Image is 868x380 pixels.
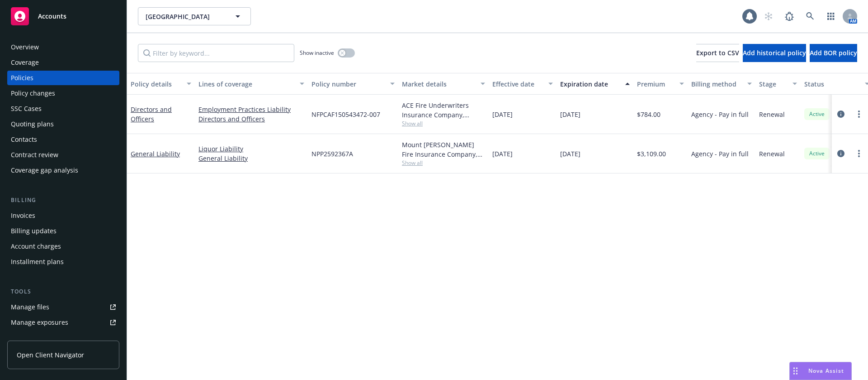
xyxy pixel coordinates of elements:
span: Renewal [759,110,785,119]
a: circleInformation [835,148,846,159]
div: Market details [402,79,475,89]
a: Overview [7,40,119,54]
div: Policy changes [11,86,55,101]
a: Contract review [7,148,119,162]
div: Billing [7,196,119,205]
a: Employment Practices Liability [198,105,304,114]
a: Search [801,7,819,25]
div: Effective date [492,79,543,89]
a: Manage certificates [7,331,119,345]
a: Directors and Officers [198,114,304,124]
button: Add BOR policy [810,44,857,62]
a: circleInformation [835,109,846,120]
a: SSC Cases [7,101,119,116]
div: Contacts [11,132,37,147]
div: Billing method [691,79,742,89]
a: Manage exposures [7,315,119,330]
a: Coverage gap analysis [7,163,119,178]
a: Report a Bug [780,7,798,25]
a: more [854,148,864,159]
a: Policies [7,71,119,85]
div: Invoices [11,208,35,223]
span: Active [808,110,826,118]
span: $3,109.00 [637,149,666,159]
button: Lines of coverage [195,73,308,95]
a: Billing updates [7,224,119,238]
div: Status [804,79,859,89]
a: Invoices [7,208,119,223]
button: Policy number [308,73,398,95]
button: Market details [398,73,489,95]
a: Start snowing [759,7,778,25]
div: Manage files [11,300,49,314]
div: Mount [PERSON_NAME] Fire Insurance Company, USLI, CRC Group [402,140,485,159]
div: Installment plans [11,255,64,269]
input: Filter by keyword... [138,44,294,62]
div: Premium [637,79,674,89]
div: Policy details [131,79,181,89]
button: [GEOGRAPHIC_DATA] [138,7,251,25]
div: Billing updates [11,224,57,238]
a: Directors and Officers [131,105,172,123]
span: NPP2592367A [311,149,353,159]
a: General Liability [131,149,180,158]
a: Switch app [822,7,840,25]
div: Manage exposures [11,315,68,330]
div: Account charges [11,239,61,254]
button: Nova Assist [789,362,852,380]
a: Liquor Liability [198,144,304,154]
span: Nova Assist [808,367,844,375]
div: Lines of coverage [198,79,294,89]
span: Accounts [38,13,66,20]
span: [GEOGRAPHIC_DATA] [146,12,224,21]
button: Effective date [489,73,557,95]
a: Coverage [7,55,119,70]
div: Expiration date [560,79,620,89]
div: Overview [11,40,39,54]
span: Add historical policy [743,48,806,57]
a: Account charges [7,239,119,254]
div: ACE Fire Underwriters Insurance Company, Chubb Group, CRC Group [402,101,485,120]
a: Installment plans [7,255,119,269]
div: Tools [7,287,119,296]
a: Contacts [7,132,119,147]
span: Show all [402,120,485,127]
div: Drag to move [790,362,801,380]
a: Accounts [7,4,119,29]
div: SSC Cases [11,101,42,116]
span: Show all [402,159,485,167]
span: Active [808,149,826,158]
span: [DATE] [560,110,580,119]
button: Add historical policy [743,44,806,62]
a: Manage files [7,300,119,314]
div: Coverage gap analysis [11,163,78,178]
a: General Liability [198,154,304,163]
span: NFPCAF150543472-007 [311,110,380,119]
span: Add BOR policy [810,48,857,57]
span: [DATE] [560,149,580,159]
button: Export to CSV [696,44,739,62]
span: $784.00 [637,110,660,119]
span: Export to CSV [696,48,739,57]
span: [DATE] [492,110,513,119]
a: Policy changes [7,86,119,101]
a: more [854,109,864,120]
span: Renewal [759,149,785,159]
div: Coverage [11,55,39,70]
div: Quoting plans [11,117,54,131]
div: Policy number [311,79,385,89]
a: Quoting plans [7,117,119,131]
div: Manage certificates [11,331,70,345]
span: [DATE] [492,149,513,159]
span: Show inactive [300,49,334,57]
button: Expiration date [557,73,633,95]
div: Policies [11,71,33,85]
div: Stage [759,79,787,89]
span: Open Client Navigator [17,350,84,360]
div: Contract review [11,148,58,162]
button: Premium [633,73,688,95]
button: Billing method [688,73,755,95]
button: Stage [755,73,801,95]
button: Policy details [127,73,195,95]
